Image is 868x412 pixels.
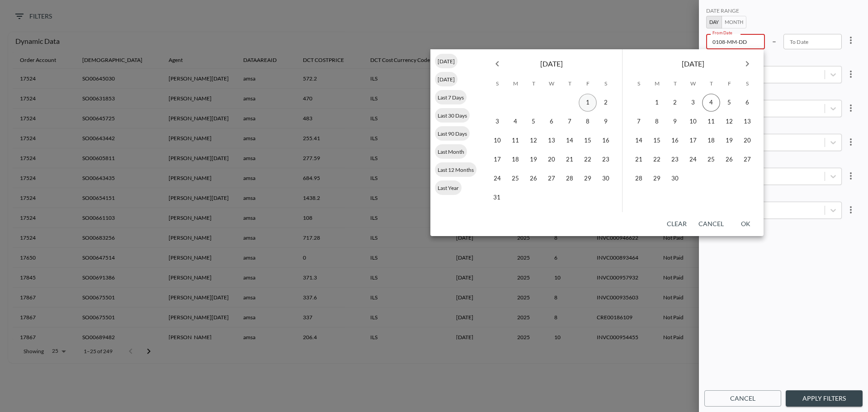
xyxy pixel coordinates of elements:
[435,58,458,65] span: [DATE]
[702,151,720,169] button: 25
[720,151,738,169] button: 26
[720,113,738,131] button: 12
[435,180,462,195] div: Last Year
[783,34,842,49] input: YYYY-MM-DD
[706,16,722,28] button: Day
[540,57,563,70] span: [DATE]
[648,170,666,188] button: 29
[435,72,458,86] div: [DATE]
[435,148,467,155] span: Last Month
[662,216,691,232] button: Clear
[598,75,614,93] span: Saturday
[738,113,756,131] button: 13
[666,132,684,150] button: 16
[597,170,615,188] button: 30
[488,189,506,207] button: 31
[702,94,720,112] button: 4
[561,75,578,93] span: Thursday
[630,132,648,150] button: 14
[506,113,524,131] button: 4
[685,75,701,93] span: Wednesday
[666,151,684,169] button: 23
[706,159,842,168] div: Account Name
[489,75,505,93] span: Sunday
[597,132,615,150] button: 16
[631,75,647,93] span: Sunday
[580,75,596,93] span: Friday
[706,57,842,66] div: YEAR
[842,201,860,219] button: more
[842,31,860,49] button: more
[630,170,648,188] button: 28
[703,75,719,93] span: Thursday
[706,7,842,16] div: DATE RANGE
[524,151,542,169] button: 19
[524,132,542,150] button: 12
[524,113,542,131] button: 5
[579,132,597,150] button: 15
[435,76,458,83] span: [DATE]
[684,94,702,112] button: 3
[435,162,476,177] div: Last 12 Months
[731,216,760,232] button: OK
[720,94,738,112] button: 5
[712,30,732,36] label: From Date
[435,126,470,141] div: Last 90 Days
[543,75,560,93] span: Wednesday
[702,132,720,150] button: 18
[597,94,615,112] button: 2
[542,132,561,150] button: 13
[542,151,561,169] button: 20
[630,151,648,169] button: 21
[649,75,665,93] span: Monday
[738,94,756,112] button: 6
[435,108,470,123] div: Last 30 Days
[597,113,615,131] button: 9
[597,151,615,169] button: 23
[488,170,506,188] button: 24
[706,125,842,134] div: Agents
[630,113,648,131] button: 7
[506,170,524,188] button: 25
[706,91,842,100] div: Month
[506,151,524,169] button: 18
[507,75,524,93] span: Monday
[684,132,702,150] button: 17
[435,90,467,104] div: Last 7 Days
[579,170,597,188] button: 29
[706,193,842,202] div: Is pay
[506,132,524,150] button: 11
[738,151,756,169] button: 27
[842,133,860,151] button: more
[842,167,860,185] button: more
[542,170,561,188] button: 27
[488,113,506,131] button: 3
[648,94,666,112] button: 1
[561,170,579,188] button: 28
[666,170,684,188] button: 30
[488,151,506,169] button: 17
[435,185,462,191] span: Last Year
[722,16,746,28] button: Month
[561,132,579,150] button: 14
[667,75,683,93] span: Tuesday
[488,132,506,150] button: 10
[684,113,702,131] button: 10
[579,94,597,112] button: 1
[666,94,684,112] button: 2
[648,151,666,169] button: 22
[524,170,542,188] button: 26
[435,54,458,68] div: [DATE]
[704,390,781,407] button: Cancel
[720,132,738,150] button: 19
[488,55,506,73] button: Previous month
[786,390,863,407] button: Apply Filters
[435,166,476,173] span: Last 12 Months
[682,57,704,70] span: [DATE]
[435,130,470,137] span: Last 90 Days
[435,112,470,119] span: Last 30 Days
[542,113,561,131] button: 6
[435,94,467,101] span: Last 7 Days
[842,99,860,117] button: more
[666,113,684,131] button: 9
